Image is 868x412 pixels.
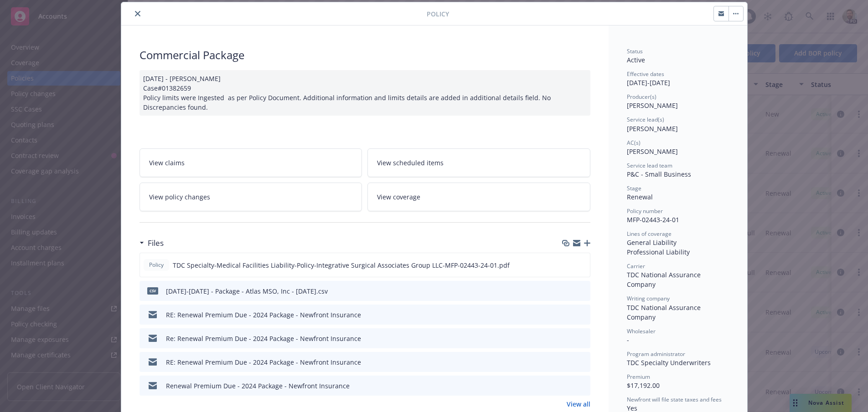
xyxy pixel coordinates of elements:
span: Stage [627,184,641,192]
a: View policy changes [139,183,362,211]
span: Carrier [627,262,645,270]
span: [PERSON_NAME] [627,101,678,110]
span: Renewal [627,193,653,201]
div: Commercial Package [139,47,590,63]
div: RE: Renewal Premium Due - 2024 Package - Newfront Insurance [166,310,361,320]
span: TDC National Assurance Company [627,303,703,321]
span: Writing company [627,295,670,302]
span: AC(s) [627,139,641,147]
button: download file [564,357,571,367]
span: View claims [149,158,185,168]
a: View scheduled items [367,148,590,177]
button: download file [564,286,571,296]
a: View coverage [367,183,590,211]
span: View scheduled items [377,158,444,168]
span: Lines of coverage [627,230,672,238]
button: preview file [579,357,587,367]
span: Producer(s) [627,93,656,101]
span: Status [627,47,643,55]
span: MFP-02443-24-01 [627,215,679,224]
button: download file [563,260,571,270]
a: View claims [139,148,362,177]
span: TDC Specialty Underwriters [627,358,711,367]
button: download file [564,334,571,343]
span: View policy changes [149,192,210,202]
span: Policy [147,261,165,269]
span: Wholesaler [627,327,656,335]
span: Premium [627,373,650,381]
span: Program administrator [627,350,685,358]
div: [DATE] - [PERSON_NAME] Case#01382659 Policy limits were Ingested as per Policy Document. Addition... [139,70,590,116]
span: Service lead team [627,162,672,169]
span: TDC National Assurance Company [627,270,703,289]
button: close [132,8,143,19]
div: Files [139,237,164,249]
button: preview file [579,310,587,320]
button: preview file [579,381,587,391]
button: preview file [579,286,587,296]
div: Professional Liability [627,247,729,257]
div: RE: Renewal Premium Due - 2024 Package - Newfront Insurance [166,357,361,367]
span: TDC Specialty-Medical Facilities Liability-Policy-Integrative Surgical Associates Group LLC-MFP-0... [173,260,510,270]
div: [DATE]-[DATE] - Package - Atlas MSO, Inc - [DATE].csv [166,286,328,296]
span: P&C - Small Business [627,170,691,178]
span: [PERSON_NAME] [627,147,678,156]
span: Service lead(s) [627,116,664,123]
a: View all [567,399,590,409]
div: [DATE] - [DATE] [627,70,729,87]
h3: Files [148,237,164,249]
div: Renewal Premium Due - 2024 Package - Newfront Insurance [166,381,350,391]
span: $17,192.00 [627,381,660,390]
div: General Liability [627,238,729,247]
span: Effective dates [627,70,664,78]
span: Policy [427,9,449,19]
span: Policy number [627,207,663,215]
span: csv [147,287,158,294]
span: [PERSON_NAME] [627,124,678,133]
span: Active [627,56,645,64]
button: preview file [579,334,587,343]
button: preview file [578,260,586,270]
button: download file [564,310,571,320]
span: - [627,336,629,344]
span: Newfront will file state taxes and fees [627,396,722,403]
div: Re: Renewal Premium Due - 2024 Package - Newfront Insurance [166,334,361,343]
span: View coverage [377,192,420,202]
button: download file [564,381,571,391]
